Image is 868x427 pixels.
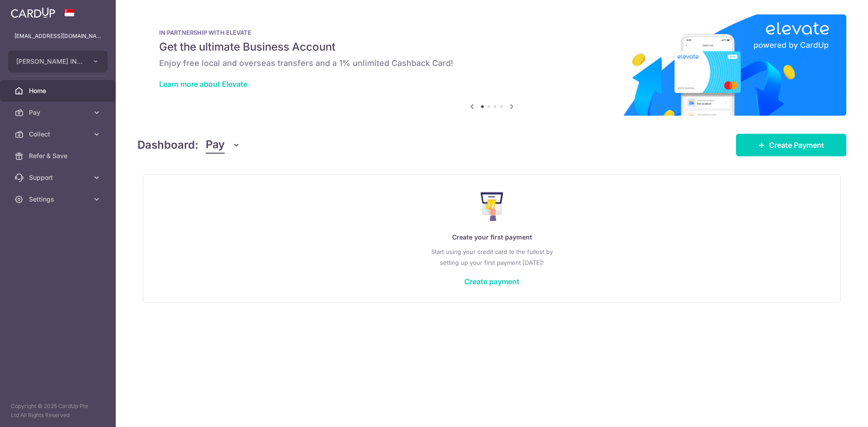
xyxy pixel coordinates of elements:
span: Support [29,173,89,182]
h5: Get the ultimate Business Account [159,40,825,54]
span: Home [29,86,89,95]
span: Create Payment [769,140,824,150]
p: Create your first payment [161,232,822,243]
p: [EMAIL_ADDRESS][DOMAIN_NAME] [14,32,101,41]
h4: Dashboard: [137,137,198,153]
a: Learn more about Elevate [159,80,247,89]
p: Start using your credit card to the fullest by setting up your first payment [DATE]! [161,246,822,268]
p: IN PARTNERSHIP WITH ELEVATE [159,29,825,36]
a: Create payment [464,277,519,286]
img: Make Payment [481,192,504,221]
img: CardUp [11,7,55,18]
span: Settings [29,195,89,204]
a: Create Payment [736,134,846,156]
span: Refer & Save [29,151,89,160]
h6: Enjoy free local and overseas transfers and a 1% unlimited Cashback Card! [159,58,825,69]
button: Pay [206,136,241,154]
span: Pay [206,136,225,154]
img: Renovation banner [137,14,846,116]
button: [PERSON_NAME] INTERIOR DESIGN PTE. LTD. [8,51,108,72]
span: Pay [29,108,89,117]
span: Collect [29,130,89,139]
span: [PERSON_NAME] INTERIOR DESIGN PTE. LTD. [16,57,83,66]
